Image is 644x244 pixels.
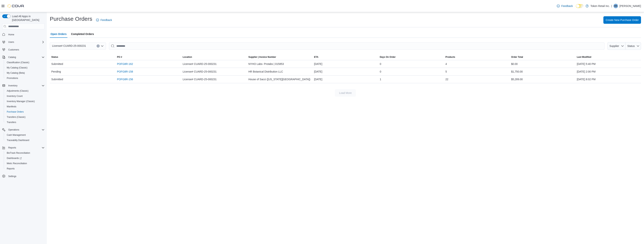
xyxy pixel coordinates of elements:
[8,84,17,87] span: Inventory
[7,61,29,64] span: Classification (Classic)
[4,114,46,120] button: Transfers (Classic)
[7,139,29,142] span: Traceabilty Dashboard
[4,150,46,156] button: BioTrack Reconciliation
[4,70,46,76] button: My Catalog (Beta)
[8,41,14,44] span: Users
[313,76,378,83] div: [DATE]
[7,83,19,88] button: Inventory
[5,151,45,155] span: BioTrack Reconciliation
[619,4,641,8] p: [PERSON_NAME]
[4,65,46,70] button: My Catalog (Classic)
[510,54,575,60] button: Order Total
[5,60,31,65] a: Classification (Classic)
[4,132,46,138] button: Cash Management
[7,145,18,150] button: Reports
[51,56,58,59] span: Status
[625,42,641,50] button: Status
[5,71,45,75] span: My Catalog (Beta)
[5,76,45,80] span: Promotions
[7,4,24,8] img: Cova
[71,30,94,38] span: Completed Orders
[510,68,575,75] div: $1,750.00
[5,138,45,142] span: Traceabilty Dashboard
[183,77,217,82] span: License# CUARD-25-000231
[7,32,16,37] a: Home
[101,18,112,22] span: Feedback
[1,32,46,37] button: Home
[4,120,46,125] button: Transfers
[380,56,396,59] span: Days On Order
[4,161,46,166] button: Metrc Reconciliation
[610,44,619,47] span: Supplier
[575,54,641,60] button: Last Modified
[444,54,510,60] button: Products
[5,89,30,93] a: Adjustments (Classic)
[575,60,641,68] div: [DATE] 5:40 PM
[5,60,45,65] span: Classification (Classic)
[606,18,639,22] span: Create New Purchase Order
[7,128,45,132] span: Operations
[5,94,24,98] a: Inventory Count
[7,174,18,179] a: Settings
[5,120,45,125] span: Transfers
[607,42,625,50] button: Supplier
[7,40,16,44] button: Users
[445,56,455,59] span: Products
[7,40,45,44] span: Users
[50,54,116,60] button: Status
[335,89,356,97] button: Load More
[5,71,26,75] a: My Catalog (Beta)
[1,174,46,179] button: Settings
[313,54,378,60] button: ETA
[8,128,19,131] span: Operations
[445,77,448,82] span: 22
[5,133,45,137] span: Cash Management
[1,83,46,88] button: Inventory
[183,62,217,66] span: License# CUARD-25-000231
[5,133,27,137] a: Cash Management
[7,162,27,165] span: Metrc Reconciliation
[5,120,18,125] a: Transfers
[4,166,46,171] button: Reports
[7,157,22,160] span: Dashboards
[7,71,25,74] span: My Catalog (Beta)
[183,56,192,59] div: Location
[97,44,100,47] button: Clear input
[7,89,28,92] span: Adjustments (Classic)
[7,55,45,59] span: Catalog
[101,44,104,47] button: Open list of options
[7,133,26,136] span: Cash Management
[50,15,92,23] h1: Purchase Orders
[5,94,45,98] span: Inventory Count
[5,115,27,119] a: Transfers (Classic)
[2,30,45,189] nav: Complex example
[5,89,45,93] span: Adjustments (Classic)
[5,110,25,114] a: Purchase Orders
[1,47,46,52] button: Customers
[555,2,574,10] a: Feedback
[561,4,573,8] span: Feedback
[7,83,45,88] span: Inventory
[7,167,15,170] span: Reports
[510,60,575,68] div: $0.00
[339,91,352,95] span: Load More
[51,77,63,82] span: Submitted
[575,76,641,83] div: [DATE] 8:02 PM
[380,77,381,82] span: 1
[590,4,610,8] p: Token Retail Inc.
[5,161,45,166] span: Metrc Reconciliation
[7,66,28,69] span: My Catalog (Classic)
[51,62,63,66] span: Submitted
[611,4,612,8] p: |
[577,56,591,59] span: Last Modified
[7,100,35,103] span: Inventory Manager (Classic)
[576,4,584,8] input: Dark Mode
[4,156,46,161] a: Dashboards
[5,110,45,114] span: Purchase Orders
[603,16,641,24] button: Create New Purchase Order
[7,55,17,59] button: Catalog
[511,56,523,59] span: Order Total
[5,156,45,160] span: Dashboards
[4,138,46,143] button: Traceabilty Dashboard
[7,128,21,132] button: Operations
